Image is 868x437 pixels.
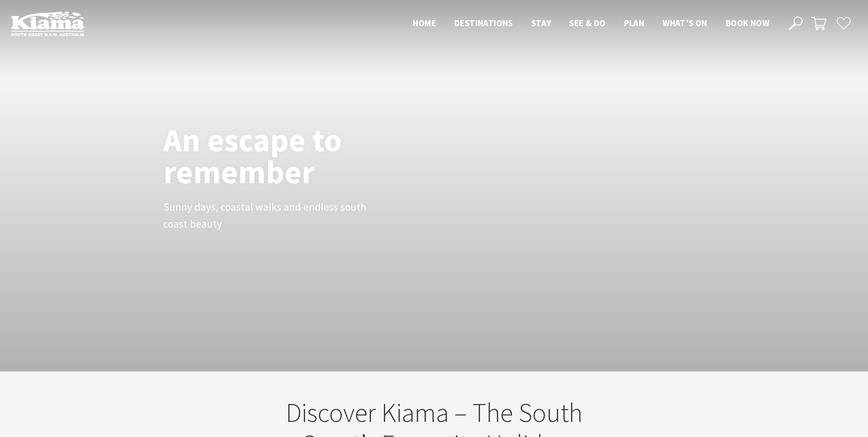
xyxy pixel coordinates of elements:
span: Plan [624,17,645,28]
span: Destinations [454,17,513,28]
img: Kiama Logo [11,11,84,36]
h1: An escape to remember [163,124,415,188]
span: Book now [726,17,769,28]
nav: Main Menu [404,16,778,31]
span: Stay [531,17,551,28]
span: Home [413,17,436,28]
span: What’s On [663,17,707,28]
span: See & Do [569,17,605,28]
p: Sunny days, coastal walks and endless south coast beauty [163,199,369,233]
